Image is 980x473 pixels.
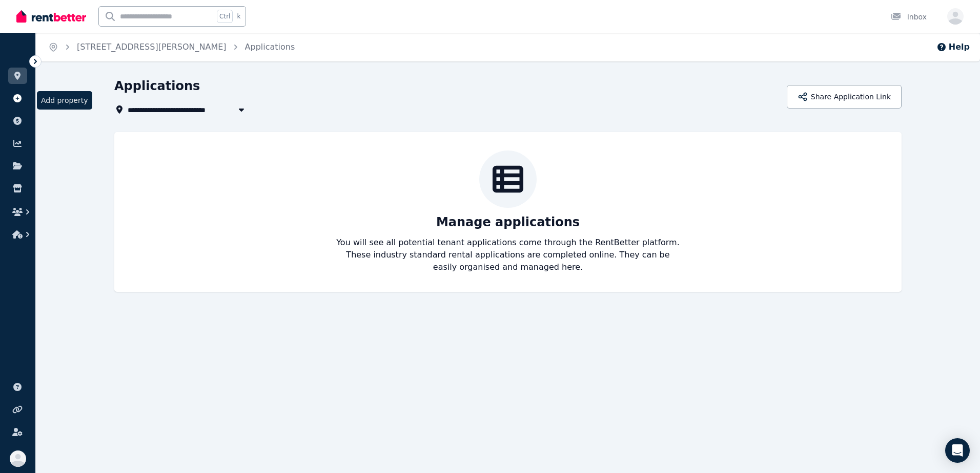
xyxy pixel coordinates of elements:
h1: Applications [114,78,200,94]
a: Applications [245,42,295,52]
span: Add property [37,91,92,110]
img: RentBetter [16,9,86,24]
span: Ctrl [217,10,233,23]
p: Manage applications [436,214,580,230]
button: Help [936,41,970,53]
div: Inbox [891,12,927,22]
nav: Breadcrumb [36,33,307,61]
button: Share Application Link [787,85,902,109]
div: Open Intercom Messenger [945,438,970,463]
span: k [237,12,240,20]
p: You will see all potential tenant applications come through the RentBetter platform. These indust... [336,236,680,273]
a: [STREET_ADDRESS][PERSON_NAME] [77,42,227,52]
